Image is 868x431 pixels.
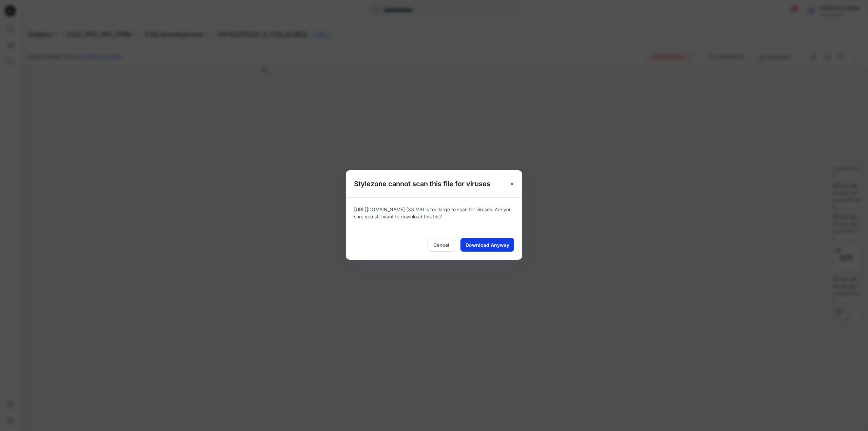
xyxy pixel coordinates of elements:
[346,170,498,197] h5: Stylezone cannot scan this file for viruses
[506,178,518,190] button: Close
[466,241,509,249] span: Download Anyway
[346,197,522,230] div: [URL][DOMAIN_NAME] (33 MB) is too large to scan for viruses. Are you sure you still want to downl...
[460,238,514,252] button: Download Anyway
[428,238,455,252] button: Cancel
[433,241,449,249] span: Cancel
